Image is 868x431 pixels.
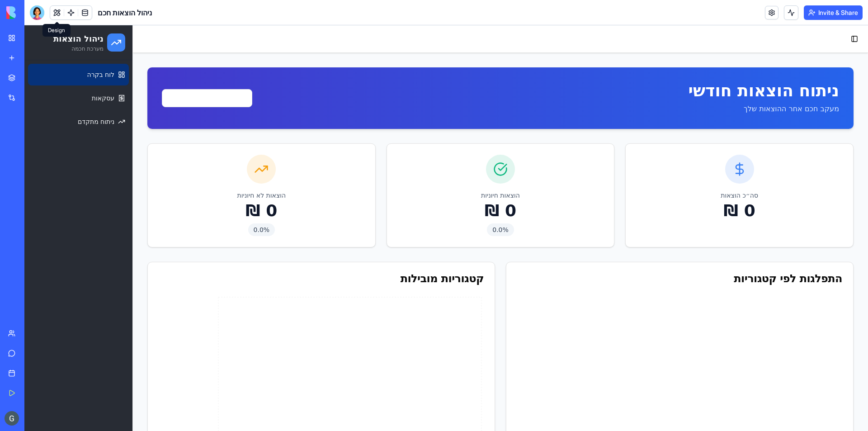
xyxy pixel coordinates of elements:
[696,176,734,194] p: ‏0 ‏₪
[4,38,104,60] a: לוח בקרה
[213,176,262,194] p: ‏0 ‏₪
[804,5,863,20] button: Invite & Share
[6,6,62,19] img: logo
[457,166,495,175] p: הוצאות חיוניות
[457,176,495,194] p: ‏0 ‏₪
[5,411,19,426] img: ACg8ocJh8S8KHPE7H5A_ovVCZxxrP21whCCW4hlpnAkGUnwonr4SGg=s96-c
[696,166,734,175] p: סה״כ הוצאות
[664,78,815,89] p: מעקב חכם אחר ההוצאות שלך
[4,85,104,107] a: ניתוח מתקדם
[664,57,815,75] h1: ניתוח הוצאות חודשי
[67,68,90,77] span: עסקאות
[213,166,262,175] p: הוצאות לא חיוניות
[53,92,90,101] span: ניתוח מתקדם
[4,62,104,84] a: עסקאות
[63,45,90,54] span: לוח בקרה
[462,198,490,211] span: 0.0 %
[224,198,251,211] span: 0.0 %
[29,20,79,27] p: מערכת חכמה
[29,7,79,20] h2: ניהול הוצאות
[493,248,818,259] div: התפלגות לפי קטגוריות
[98,7,152,18] span: ניהול הוצאות חכם
[42,24,71,37] div: Design
[134,248,459,259] div: קטגוריות מובילות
